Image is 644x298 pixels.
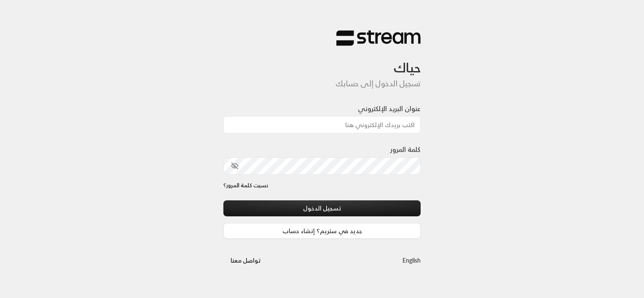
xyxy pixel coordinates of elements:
[228,159,242,173] button: toggle password visibility
[223,46,421,75] h3: حياك
[336,30,421,46] img: Stream Logo
[223,255,268,266] a: تواصل معنا
[223,200,421,216] button: تسجيل الدخول
[390,144,421,154] label: كلمة المرور
[223,223,421,239] a: جديد في ستريم؟ إنشاء حساب
[223,181,268,190] a: نسيت كلمة المرور؟
[402,253,421,268] a: English
[223,116,421,133] input: اكتب بريدك الإلكتروني هنا
[358,104,421,114] label: عنوان البريد الإلكتروني
[223,253,268,268] button: تواصل معنا
[223,79,421,88] h5: تسجيل الدخول إلى حسابك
